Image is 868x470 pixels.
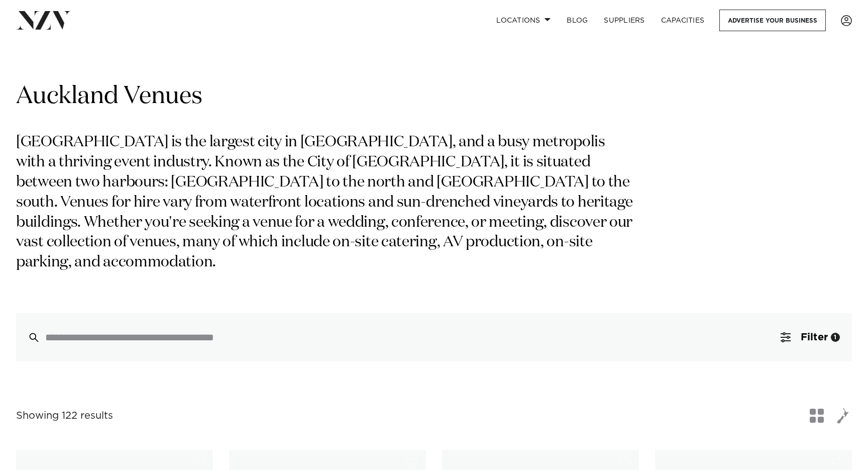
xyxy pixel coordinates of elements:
[559,10,596,31] a: BLOG
[769,313,852,361] button: Filter1
[16,408,113,424] div: Showing 122 results
[488,10,559,31] a: Locations
[653,10,713,31] a: Capacities
[801,332,828,342] span: Filter
[831,333,840,342] div: 1
[719,10,826,31] a: Advertise your business
[16,81,852,113] h1: Auckland Venues
[16,11,71,29] img: nzv-logo.png
[596,10,653,31] a: SUPPLIERS
[16,133,637,273] p: [GEOGRAPHIC_DATA] is the largest city in [GEOGRAPHIC_DATA], and a busy metropolis with a thriving...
